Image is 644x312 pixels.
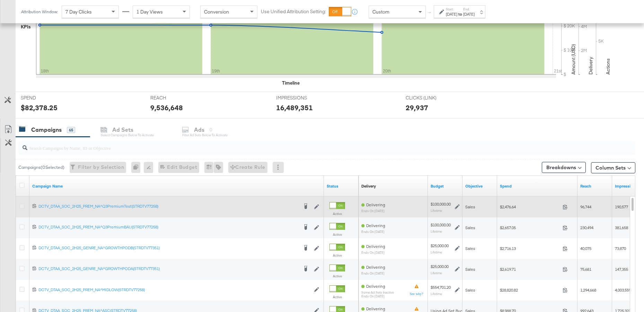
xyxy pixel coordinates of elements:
span: 96,744 [580,204,591,209]
text: Amount (USD) [570,44,576,75]
div: KPIs [21,24,31,30]
span: Delivering [366,244,385,249]
span: Sales [465,267,475,272]
label: Active [329,211,345,216]
button: Column Sets [591,162,635,173]
span: Sales [465,204,475,209]
div: Campaigns [31,126,62,134]
span: Delivering [366,284,385,289]
div: Attribution Window: [21,9,58,14]
span: 75,681 [580,267,591,272]
span: 381,658 [615,225,628,230]
sub: Lifetime [431,208,442,213]
span: 190,577 [615,204,628,209]
span: 230,494 [580,225,593,230]
span: 7 Day Clicks [65,9,92,15]
div: $100,000.00 [431,222,451,228]
label: Active [329,232,345,237]
a: Shows the current state of your Ad Campaign. [327,183,356,189]
span: 4,003,559 [615,287,631,293]
a: The maximum amount you're willing to spend on your ads, on average each day or over the lifetime ... [431,183,460,189]
span: $2,476.64 [500,204,560,209]
span: IMPRESSIONS [276,95,328,101]
div: 0 [131,162,144,173]
strong: to [457,11,463,17]
sub: Lifetime [431,271,442,275]
span: $28,820.82 [500,287,560,293]
sub: ends on [DATE] [361,209,385,213]
a: DCTV_DTAA_SOC_2H25_PREM_NA^Q3PremiumTest(STRDTV77258) [38,203,298,210]
span: 147,355 [615,267,628,272]
a: The number of times your ad was served. On mobile apps an ad is counted as served the first time ... [615,183,644,189]
div: $25,000.00 [431,264,449,269]
div: Delivery [361,183,376,189]
label: Start: [446,7,457,11]
div: $100,000.00 [431,201,451,207]
button: Breakdowns [542,162,586,173]
sub: Lifetime [431,250,442,254]
label: Use Unified Attribution Setting: [261,8,326,15]
text: Actions [605,58,611,75]
span: Delivering [366,202,385,207]
a: DCTV_DTAA_SOC_2H25_PREM_NA^Q3PremiumBAU(STRDTV77258) [38,224,298,231]
label: End: [463,7,475,11]
span: 40,075 [580,246,591,251]
span: Sales [465,246,475,251]
span: REACH [150,95,202,101]
span: CLICKS (LINK) [406,95,458,101]
label: Active [329,274,345,278]
sub: ends on [DATE] [361,271,385,275]
div: 9,536,648 [150,103,183,113]
div: DCTV_DTAA_SOC_2H25_PREM_NA^Q3PremiumTest(STRDTV77258) [38,203,298,209]
sub: Lifetime [431,292,442,296]
a: DCTV_DTAA_SOC_2H25_GENRE_NA^GROWTHPODB(STRDTV77351) [38,245,298,252]
sub: ends on [DATE] [361,230,385,234]
span: Delivering [366,223,385,228]
a: The total amount spent to date. [500,183,575,189]
div: DCTV_DTAA_SOC_2H25_PREM_NA^MIDLOW(STRDTV77258) [38,287,310,293]
a: Your campaign's objective. [465,183,494,189]
span: Delivering [366,265,385,270]
sub: ends on [DATE] [361,294,394,298]
div: Campaigns ( 0 Selected) [18,164,64,171]
input: Search Campaigns by Name, ID or Objective [27,138,579,152]
div: DCTV_DTAA_SOC_2H25_PREM_NA^Q3PremiumBAU(STRDTV77258) [38,224,298,230]
span: Custom [372,9,389,15]
sub: ends on [DATE] [361,251,385,254]
span: $2,657.05 [500,225,560,230]
span: $2,716.13 [500,246,560,251]
div: $25,000.00 [431,243,449,249]
a: The number of people your ad was served to. [580,183,609,189]
div: 16,489,351 [276,103,313,113]
span: Delivering [366,306,385,311]
span: Conversion [204,9,229,15]
div: Timeline [282,80,300,86]
span: 1,294,668 [580,287,596,293]
div: $554,701.20 [431,285,451,290]
div: DCTV_DTAA_SOC_2H25_GENRE_NA^GROWTHPODB(STRDTV77351) [38,245,298,251]
text: Delivery [588,57,594,75]
span: 73,870 [615,246,626,251]
a: DCTV_DTAA_SOC_2H25_GENRE_NA^GROWTHPODA(STRDTV77351) [38,266,298,273]
div: $82,378.25 [21,103,58,113]
div: 65 [67,127,75,133]
label: Active [329,295,345,299]
label: Active [329,253,345,258]
div: DCTV_DTAA_SOC_2H25_GENRE_NA^GROWTHPODA(STRDTV77351) [38,266,298,271]
a: DCTV_DTAA_SOC_2H25_PREM_NA^MIDLOW(STRDTV77258) [38,287,310,293]
span: Sales [465,287,475,293]
div: [DATE] [463,11,475,17]
div: 29,937 [406,103,428,113]
a: Your campaign name. [32,183,321,189]
sub: Lifetime [431,229,442,233]
span: SPEND [21,95,73,101]
span: ↑ [426,12,433,14]
div: [DATE] [446,11,457,17]
span: Sales [465,225,475,230]
span: 1 Day Views [136,9,163,15]
a: Reflects the ability of your Ad Campaign to achieve delivery based on ad states, schedule and bud... [361,183,376,189]
sub: Some Ad Sets Inactive [361,291,394,294]
span: $2,619.71 [500,267,560,272]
